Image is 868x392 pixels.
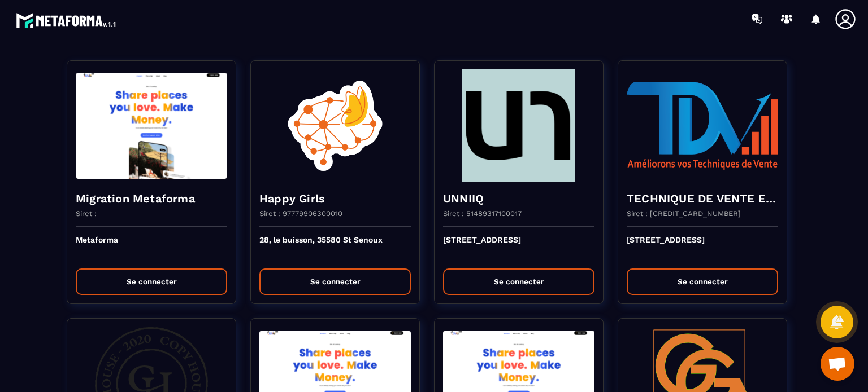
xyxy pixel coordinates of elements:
[76,69,227,182] img: funnel-background
[443,209,522,218] p: Siret : 51489317100017
[627,191,778,206] h4: TECHNIQUE DE VENTE EDITION
[16,10,118,30] img: logo
[259,268,411,295] button: Se connecter
[443,191,594,206] h4: UNNIIQ
[443,268,594,295] button: Se connecter
[443,69,594,182] img: funnel-background
[76,268,227,295] button: Se connecter
[627,209,741,218] p: Siret : [CREDIT_CARD_NUMBER]
[76,235,227,260] p: Metaforma
[821,347,854,381] a: Ouvrir le chat
[259,69,411,182] img: funnel-background
[259,235,411,260] p: 28, le buisson, 35580 St Senoux
[76,191,227,206] h4: Migration Metaforma
[627,235,778,260] p: [STREET_ADDRESS]
[627,268,778,295] button: Se connecter
[443,235,594,260] p: [STREET_ADDRESS]
[627,69,778,182] img: funnel-background
[76,209,97,218] p: Siret :
[259,209,342,218] p: Siret : 97779906300010
[259,191,411,206] h4: Happy Girls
